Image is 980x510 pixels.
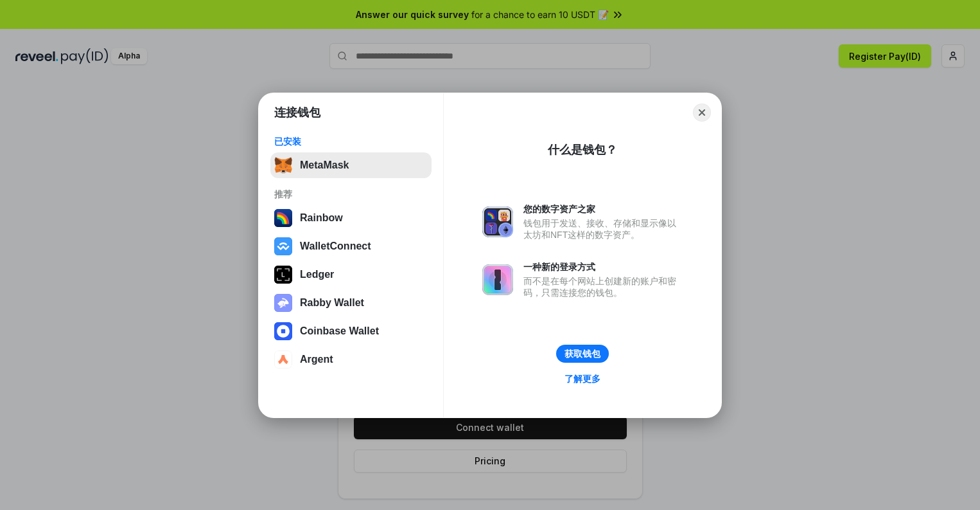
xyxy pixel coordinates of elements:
img: svg+xml,%3Csvg%20width%3D%2228%22%20height%3D%2228%22%20viewBox%3D%220%200%2028%2028%22%20fill%3D... [274,237,292,255]
div: 了解更多 [564,373,600,385]
div: Rabby Wallet [300,297,364,309]
img: svg+xml,%3Csvg%20xmlns%3D%22http%3A%2F%2Fwww.w3.org%2F2000%2Fsvg%22%20fill%3D%22none%22%20viewBox... [482,264,513,295]
div: 一种新的登录方式 [523,261,683,273]
button: Coinbase Wallet [270,318,432,344]
h1: 连接钱包 [274,105,320,120]
div: 您的数字资产之家 [523,203,683,215]
button: Rabby Wallet [270,290,432,316]
div: WalletConnect [300,241,371,252]
div: Ledger [300,269,334,280]
div: Rainbow [300,212,343,224]
img: svg+xml,%3Csvg%20width%3D%2228%22%20height%3D%2228%22%20viewBox%3D%220%200%2028%2028%22%20fill%3D... [274,322,292,340]
button: Argent [270,347,432,372]
img: svg+xml,%3Csvg%20xmlns%3D%22http%3A%2F%2Fwww.w3.org%2F2000%2Fsvg%22%20width%3D%2228%22%20height%3... [274,266,292,284]
button: WalletConnect [270,233,432,259]
div: 推荐 [274,188,428,200]
div: 什么是钱包？ [548,142,617,158]
img: svg+xml,%3Csvg%20width%3D%2228%22%20height%3D%2228%22%20viewBox%3D%220%200%2028%2028%22%20fill%3D... [274,351,292,369]
div: Coinbase Wallet [300,325,379,337]
button: Ledger [270,262,432,287]
div: 钱包用于发送、接收、存储和显示像以太坊和NFT这样的数字资产。 [523,217,683,241]
button: MetaMask [270,152,432,178]
div: Argent [300,354,333,365]
img: svg+xml,%3Csvg%20xmlns%3D%22http%3A%2F%2Fwww.w3.org%2F2000%2Fsvg%22%20fill%3D%22none%22%20viewBox... [482,206,513,237]
div: 获取钱包 [564,348,600,360]
img: svg+xml,%3Csvg%20fill%3D%22none%22%20height%3D%2233%22%20viewBox%3D%220%200%2035%2033%22%20width%... [274,156,292,174]
div: 而不是在每个网站上创建新的账户和密码，只需连接您的钱包。 [523,275,683,298]
button: 获取钱包 [556,345,609,363]
div: MetaMask [300,159,349,171]
img: svg+xml,%3Csvg%20width%3D%22120%22%20height%3D%22120%22%20viewBox%3D%220%200%20120%20120%22%20fil... [274,209,292,227]
div: 已安装 [274,136,428,147]
img: svg+xml,%3Csvg%20xmlns%3D%22http%3A%2F%2Fwww.w3.org%2F2000%2Fsvg%22%20fill%3D%22none%22%20viewBox... [274,294,292,312]
button: Rainbow [270,205,432,231]
a: 了解更多 [557,370,608,387]
button: Close [693,104,711,122]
